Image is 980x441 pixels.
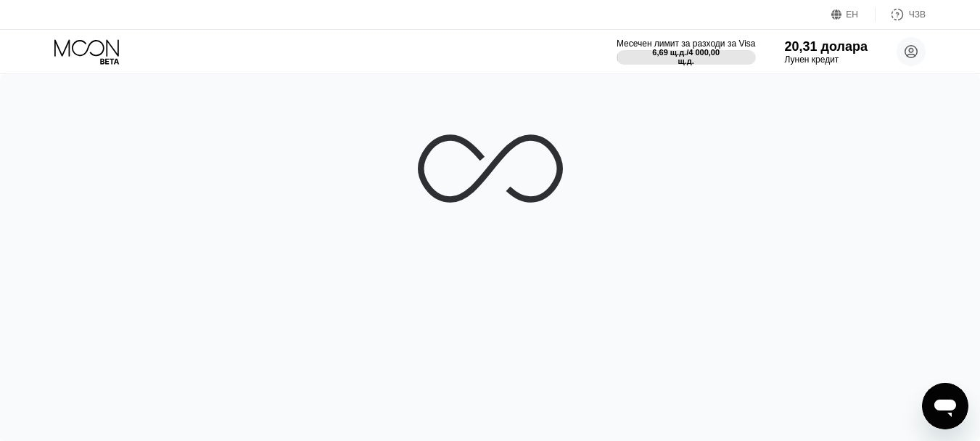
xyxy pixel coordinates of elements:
font: / [686,48,688,57]
div: Месечен лимит за разходи за Visa6,69 щ.д./4 000,00 щ.д. [617,39,756,65]
div: ЧЗВ [876,7,926,22]
font: 20,31 долара [785,39,868,54]
font: 6,69 щ.д. [652,48,686,57]
font: 4 000,00 щ.д. [678,48,722,65]
iframe: Бутон за стартиране на прозореца за текстови съобщения [922,383,968,429]
font: ЕН [846,9,858,20]
font: ЧЗВ [909,9,926,20]
font: Лунен кредит [785,54,839,65]
div: 20,31 долараЛунен кредит [785,39,868,65]
font: Месечен лимит за разходи за Visa [617,39,756,49]
div: ЕН [831,7,876,22]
